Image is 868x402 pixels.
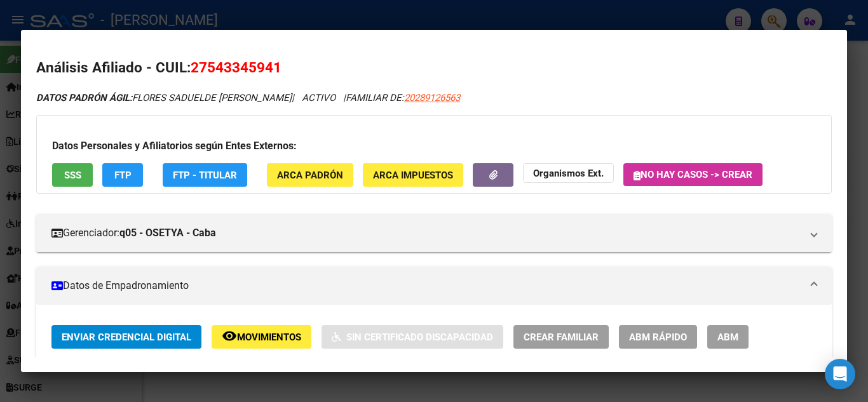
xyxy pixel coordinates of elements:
span: FAMILIAR DE: [346,92,460,104]
i: | ACTIVO | [36,92,460,104]
span: FTP [114,170,132,181]
h3: Datos Personales y Afiliatorios según Entes Externos: [52,138,816,154]
mat-icon: remove_red_eye [222,328,237,344]
span: FLORES SADUELDE [PERSON_NAME] [36,92,292,104]
strong: DATOS PADRÓN ÁGIL: [36,92,132,104]
button: Sin Certificado Discapacidad [322,325,503,349]
div: Open Intercom Messenger [825,359,855,389]
span: ABM Rápido [629,332,687,343]
strong: q05 - OSETYA - Caba [119,225,216,241]
button: ARCA Padrón [267,163,353,187]
button: ARCA Impuestos [363,163,463,187]
strong: Organismos Ext. [533,168,604,179]
button: Enviar Credencial Digital [51,325,201,349]
span: SSS [64,170,81,181]
h2: Análisis Afiliado - CUIL: [36,57,832,79]
span: FTP - Titular [173,170,237,181]
span: ARCA Padrón [277,170,343,181]
span: 20289126563 [404,92,460,104]
button: No hay casos -> Crear [623,163,763,186]
span: Sin Certificado Discapacidad [346,332,493,343]
mat-panel-title: Datos de Empadronamiento [51,278,801,293]
span: Movimientos [237,332,301,343]
span: No hay casos -> Crear [634,169,752,180]
button: Organismos Ext. [523,163,614,183]
button: FTP - Titular [163,163,247,187]
mat-panel-title: Gerenciador: [51,225,801,241]
button: SSS [52,163,93,187]
button: ABM Rápido [619,325,697,349]
mat-expansion-panel-header: Gerenciador:q05 - OSETYA - Caba [36,214,832,252]
button: Crear Familiar [513,325,609,349]
span: Enviar Credencial Digital [62,332,191,343]
button: Movimientos [212,325,311,349]
mat-expansion-panel-header: Datos de Empadronamiento [36,267,832,305]
span: Crear Familiar [524,332,599,343]
span: ARCA Impuestos [373,170,453,181]
button: ABM [707,325,749,349]
button: FTP [102,163,143,187]
span: 27543345941 [191,59,281,76]
span: ABM [717,332,738,343]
